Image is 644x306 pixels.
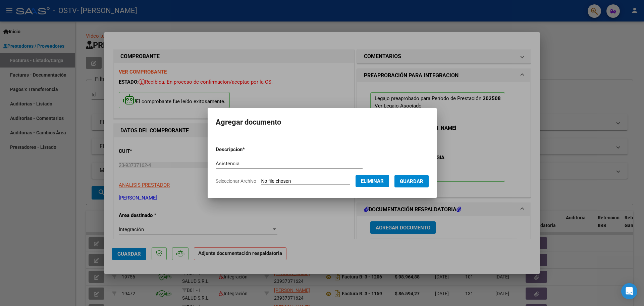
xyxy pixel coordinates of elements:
[394,175,429,187] button: Guardar
[216,178,256,184] span: Seleccionar Archivo
[356,175,389,187] button: Eliminar
[400,178,423,184] span: Guardar
[361,178,384,184] span: Eliminar
[216,116,429,129] h2: Agregar documento
[621,283,637,299] div: Open Intercom Messenger
[216,146,280,154] p: Descripcion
